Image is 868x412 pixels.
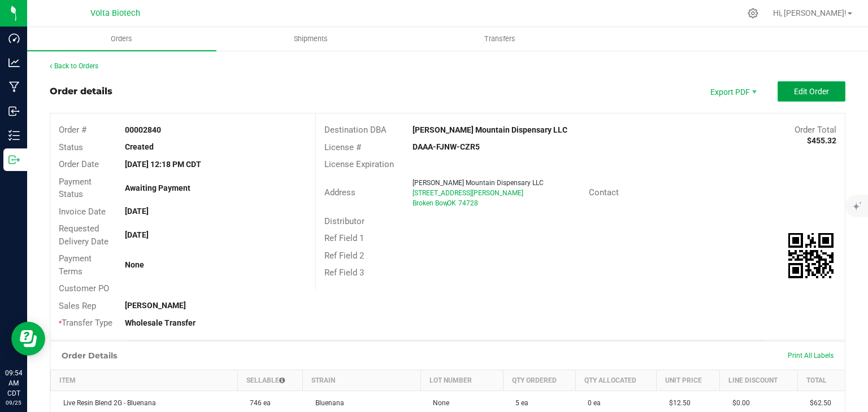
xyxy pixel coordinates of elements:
strong: $455.32 [807,136,836,145]
th: Total [797,370,845,391]
span: Destination DBA [324,125,387,135]
span: Transfer Type [59,318,112,328]
span: Ref Field 2 [324,251,364,261]
span: , [446,199,447,207]
span: Bluenana [310,399,344,407]
h1: Order Details [62,351,117,360]
span: Order Total [795,125,836,135]
th: Qty Allocated [575,370,656,391]
span: Ref Field 1 [324,233,364,243]
strong: None [125,260,144,269]
span: Address [324,187,355,198]
a: Orders [27,27,216,51]
span: $62.50 [804,399,831,407]
inline-svg: Analytics [8,57,20,68]
th: Qty Ordered [503,370,575,391]
span: Payment Terms [59,253,92,277]
span: Transfers [469,34,531,44]
li: Export PDF [698,81,766,102]
span: $12.50 [663,399,691,407]
span: Broken Bow [413,199,448,207]
span: 74728 [458,199,478,207]
inline-svg: Manufacturing [8,81,20,93]
strong: Awaiting Payment [125,183,190,192]
strong: [PERSON_NAME] Mountain Dispensary LLC [413,125,567,134]
strong: [DATE] 12:18 PM CDT [125,160,201,169]
div: Manage settings [746,8,760,19]
iframe: Resource center [11,322,45,356]
strong: 00002840 [125,125,161,134]
span: [STREET_ADDRESS][PERSON_NAME] [413,189,523,197]
span: OK [447,199,456,207]
strong: DAAA-FJNW-CZR5 [413,142,480,151]
span: Edit Order [794,87,829,96]
th: Strain [303,370,421,391]
span: Orders [96,34,147,44]
strong: Wholesale Transfer [125,318,196,327]
span: None [427,399,449,407]
div: Order details [50,85,112,98]
span: License Expiration [324,159,394,169]
th: Unit Price [657,370,720,391]
span: Live Resin Blend 2G - Bluenana [58,399,156,407]
img: Scan me! [788,233,834,278]
span: Order # [59,125,86,135]
strong: [DATE] [125,207,149,216]
span: 0 ea [582,399,601,407]
span: Order Date [59,159,99,169]
th: Line Discount [720,370,798,391]
span: Payment Status [59,177,92,200]
span: $0.00 [727,399,750,407]
inline-svg: Dashboard [8,33,20,44]
inline-svg: Inbound [8,106,20,117]
span: Volta Biotech [90,8,140,18]
span: Ref Field 3 [324,268,364,278]
p: 09:54 AM CDT [5,368,22,398]
span: 5 ea [510,399,528,407]
span: Customer PO [59,283,109,293]
inline-svg: Inventory [8,130,20,141]
a: Back to Orders [50,62,98,70]
inline-svg: Outbound [8,154,20,165]
strong: [DATE] [125,230,149,239]
qrcode: 00002840 [788,233,834,278]
span: Shipments [279,34,343,44]
th: Sellable [237,370,302,391]
span: Contact [589,187,619,198]
th: Item [51,370,238,391]
span: Status [59,142,83,152]
span: Distributor [324,216,364,226]
th: Lot Number [420,370,503,391]
button: Edit Order [778,81,845,102]
span: [PERSON_NAME] Mountain Dispensary LLC [413,179,544,187]
p: 09/25 [5,398,22,407]
span: Invoice Date [59,207,106,217]
span: Requested Delivery Date [59,223,108,247]
span: Hi, [PERSON_NAME]! [773,8,847,17]
span: Sales Rep [59,301,96,311]
span: 746 ea [244,399,271,407]
strong: [PERSON_NAME] [125,301,186,310]
span: License # [324,142,361,152]
a: Transfers [406,27,595,51]
strong: Created [125,142,154,151]
a: Shipments [216,27,406,51]
span: Print All Labels [788,352,834,360]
